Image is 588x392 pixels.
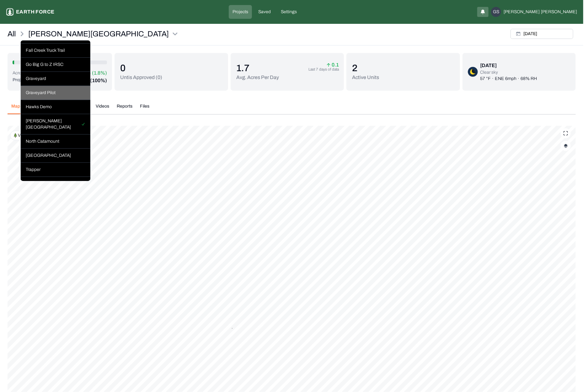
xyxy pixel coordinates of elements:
[21,58,90,72] div: Go Big G to Z IRSC
[21,100,90,114] div: Hawks Demo
[21,44,90,58] div: Fall Creek Truck Trail
[21,86,90,100] div: Graveyard Pilot
[21,72,90,86] div: Graveyard
[21,114,90,135] div: [PERSON_NAME][GEOGRAPHIC_DATA]
[21,149,90,163] div: [GEOGRAPHIC_DATA]
[21,135,90,149] div: North Catamount
[21,177,90,191] div: [PERSON_NAME] Forest
[21,163,90,177] div: Trapper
